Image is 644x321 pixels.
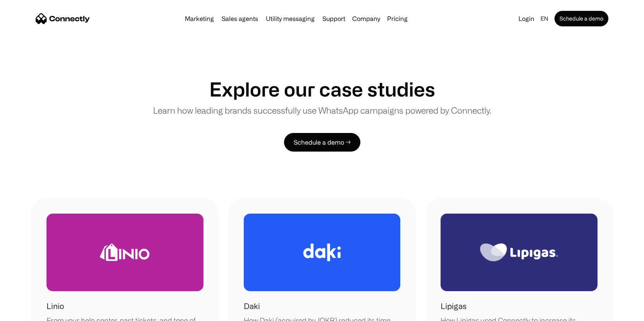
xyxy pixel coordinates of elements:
a: Support [319,16,348,22]
div: en [537,13,553,24]
aside: Language selected: English [8,307,46,318]
a: Utility messaging [263,16,318,22]
a: Login [515,13,537,24]
a: Marketing [182,16,217,22]
h1: Lipigas [441,300,467,312]
p: Learn how leading brands successfully use WhatsApp campaigns powered by Connectly. [153,104,491,117]
h1: Explore our case studies [209,78,435,101]
h1: Daki [244,300,260,312]
div: Company [350,13,382,24]
img: Linio Logo [100,243,150,261]
ul: Language list [15,307,46,318]
div: en [541,13,548,24]
h1: Linio [46,300,64,312]
a: Schedule a demo → [284,133,360,152]
div: Company [352,13,380,24]
a: home [36,13,90,24]
a: Sales agents [219,16,261,22]
a: Schedule a demo [554,11,608,26]
img: Daki Logo [303,243,341,261]
a: Pricing [384,16,411,22]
